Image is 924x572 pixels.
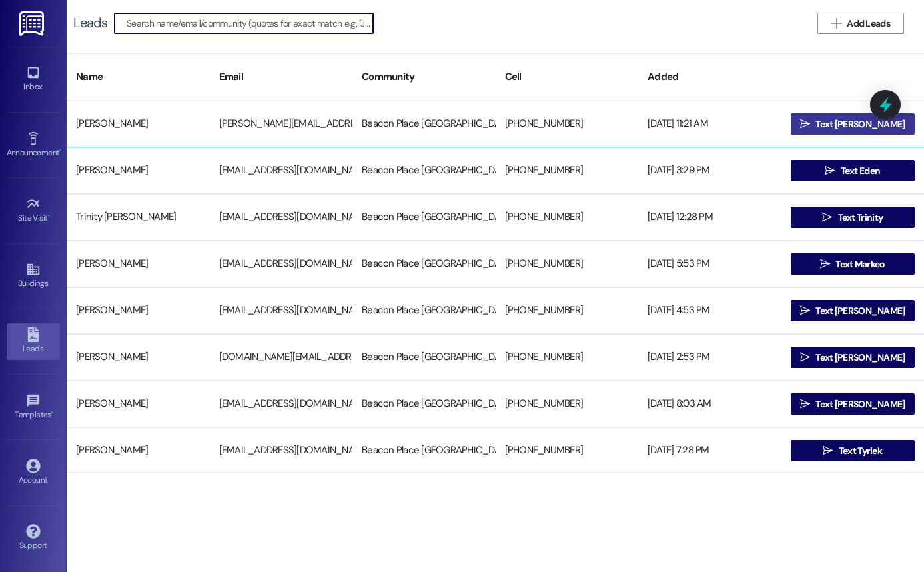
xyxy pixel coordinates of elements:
a: Inbox [7,61,60,97]
i:  [823,445,833,456]
div: [PERSON_NAME] [67,391,210,417]
i:  [831,18,841,29]
div: [EMAIL_ADDRESS][DOMAIN_NAME] [210,437,353,464]
div: [DATE] 4:53 PM [638,297,781,324]
i:  [820,259,830,269]
span: Text [PERSON_NAME] [815,351,905,365]
div: [PERSON_NAME][EMAIL_ADDRESS][DOMAIN_NAME] [210,111,353,137]
button: Text [PERSON_NAME] [791,300,915,321]
div: [DATE] 2:53 PM [638,344,781,371]
div: [PERSON_NAME] [67,344,210,371]
div: [EMAIL_ADDRESS][DOMAIN_NAME] [210,157,353,184]
div: [PERSON_NAME] [67,297,210,324]
div: Beacon Place [GEOGRAPHIC_DATA] [352,437,496,464]
div: Leads [73,16,107,30]
span: Text Trinity [838,211,883,225]
input: Search name/email/community (quotes for exact match e.g. "John Smith") [127,14,373,33]
button: Text [PERSON_NAME] [791,113,915,135]
div: [PERSON_NAME] [67,251,210,277]
div: Email [210,61,353,93]
div: [EMAIL_ADDRESS][DOMAIN_NAME] [210,251,353,277]
div: Beacon Place [GEOGRAPHIC_DATA] [352,111,496,137]
span: Text Markeo [835,257,885,271]
i:  [822,212,832,223]
button: Add Leads [817,13,904,34]
button: Text [PERSON_NAME] [791,393,915,415]
div: Community [352,61,496,93]
div: [DATE] 5:53 PM [638,251,781,277]
div: Beacon Place [GEOGRAPHIC_DATA] [352,297,496,324]
i:  [800,119,810,129]
img: ResiDesk Logo [19,11,47,36]
span: Text [PERSON_NAME] [815,304,905,318]
div: [DATE] 7:28 PM [638,437,781,464]
div: [PHONE_NUMBER] [496,297,639,324]
i:  [800,305,810,316]
div: Trinity [PERSON_NAME] [67,204,210,231]
div: Beacon Place [GEOGRAPHIC_DATA] [352,157,496,184]
div: Beacon Place [GEOGRAPHIC_DATA] [352,391,496,417]
div: [PHONE_NUMBER] [496,111,639,137]
div: Beacon Place [GEOGRAPHIC_DATA] [352,344,496,371]
div: [PERSON_NAME] [67,111,210,137]
div: Beacon Place [GEOGRAPHIC_DATA] [352,204,496,231]
div: Added [638,61,781,93]
i:  [825,165,835,176]
a: Templates • [7,389,60,425]
span: • [59,146,61,155]
button: Text Eden [791,160,915,181]
div: [PHONE_NUMBER] [496,344,639,371]
span: • [51,408,53,417]
div: [DATE] 12:28 PM [638,204,781,231]
div: [PERSON_NAME] [67,437,210,464]
i:  [800,399,810,409]
div: [PHONE_NUMBER] [496,391,639,417]
div: [PERSON_NAME] [67,157,210,184]
button: Text Trinity [791,207,915,228]
div: [EMAIL_ADDRESS][DOMAIN_NAME] [210,204,353,231]
span: Text Eden [841,164,881,178]
a: Support [7,520,60,556]
span: Text [PERSON_NAME] [815,117,905,131]
div: [DOMAIN_NAME][EMAIL_ADDRESS][DOMAIN_NAME] [210,344,353,371]
a: Buildings [7,258,60,294]
button: Text Tyriek [791,440,915,461]
span: Add Leads [847,17,890,31]
div: Cell [496,61,639,93]
div: [DATE] 11:21 AM [638,111,781,137]
div: [EMAIL_ADDRESS][DOMAIN_NAME] [210,391,353,417]
div: [DATE] 8:03 AM [638,391,781,417]
div: [EMAIL_ADDRESS][DOMAIN_NAME] [210,297,353,324]
a: Account [7,455,60,491]
div: [PHONE_NUMBER] [496,251,639,277]
div: [PHONE_NUMBER] [496,437,639,464]
div: Name [67,61,210,93]
span: Text Tyriek [839,444,882,458]
a: Site Visit • [7,193,60,229]
button: Text Markeo [791,253,915,275]
div: [PHONE_NUMBER] [496,157,639,184]
span: Text [PERSON_NAME] [815,397,905,411]
span: • [48,211,50,221]
a: Leads [7,323,60,359]
i:  [800,352,810,363]
div: [PHONE_NUMBER] [496,204,639,231]
div: Beacon Place [GEOGRAPHIC_DATA] [352,251,496,277]
div: [DATE] 3:29 PM [638,157,781,184]
button: Text [PERSON_NAME] [791,347,915,368]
